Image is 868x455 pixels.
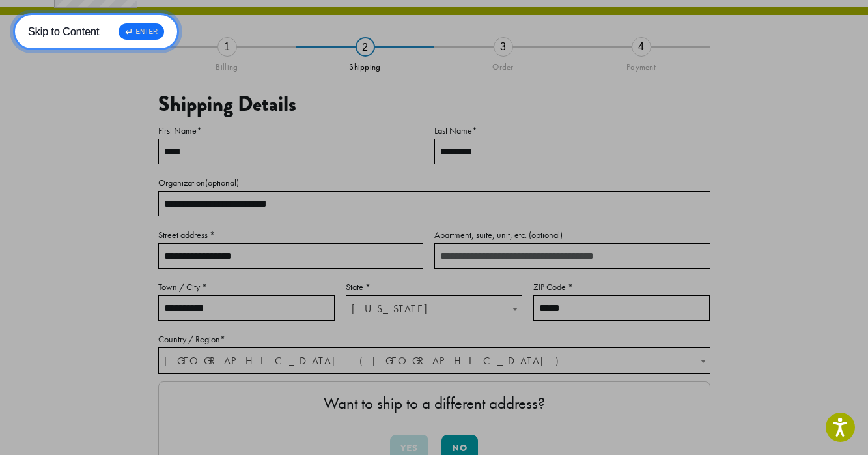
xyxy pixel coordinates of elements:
[346,296,522,321] span: Pennsylvania
[217,37,237,57] div: 1
[159,348,710,374] span: United States (US)
[434,57,572,72] div: Order
[346,295,522,321] span: State
[158,123,423,139] label: First Name
[158,92,710,117] h3: Shipping Details
[434,123,710,139] label: Last Name
[158,347,710,374] span: Country / Region
[632,37,651,57] div: 4
[434,227,710,243] label: Apartment, suite, unit, etc.
[529,229,563,241] span: (optional)
[533,279,710,295] label: ZIP Code
[494,37,513,57] div: 3
[158,279,335,295] label: Town / City
[172,395,697,411] p: Want to ship to a different address?
[346,279,522,295] label: State
[158,57,296,72] div: Billing
[296,57,434,72] div: Shipping
[205,177,239,188] span: (optional)
[572,57,710,72] div: Payment
[158,227,423,243] label: Street address
[356,37,375,57] div: 2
